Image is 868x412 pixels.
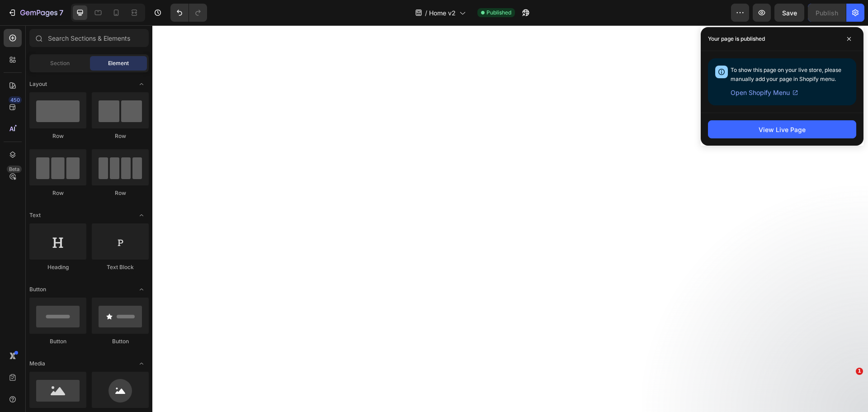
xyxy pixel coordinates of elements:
span: Save [782,9,797,17]
iframe: Design area [152,25,868,412]
div: Heading [29,263,86,271]
div: Button [29,337,86,346]
span: Open Shopify Menu [731,87,790,98]
span: Toggle open [134,208,149,223]
p: Your page is published [708,34,765,43]
button: Save [774,4,804,22]
span: Toggle open [134,282,149,297]
div: Undo/Redo [170,4,207,22]
span: Element [108,59,129,67]
div: Row [92,132,149,140]
span: To show this page on your live store, please manually add your page in Shopify menu. [731,66,841,82]
div: 450 [9,96,22,104]
span: Home v2 [429,8,456,18]
button: Publish [808,4,846,22]
span: Toggle open [134,356,149,371]
span: Layout [29,80,47,88]
button: View Live Page [708,120,856,138]
span: Section [50,59,70,67]
span: 1 [856,368,863,375]
p: 7 [59,7,63,18]
div: View Live Page [759,125,806,134]
div: Button [92,337,149,346]
div: Row [29,132,86,140]
span: Text [29,211,41,219]
span: Published [486,9,511,17]
span: Media [29,360,45,368]
div: Beta [7,166,22,173]
iframe: Intercom live chat [837,381,859,403]
input: Search Sections & Elements [29,29,149,47]
span: / [425,8,427,18]
span: Toggle open [134,77,149,91]
div: Row [29,189,86,197]
div: Publish [816,8,838,18]
span: Button [29,285,46,294]
div: Text Block [92,263,149,271]
button: 7 [4,4,67,22]
div: Row [92,189,149,197]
